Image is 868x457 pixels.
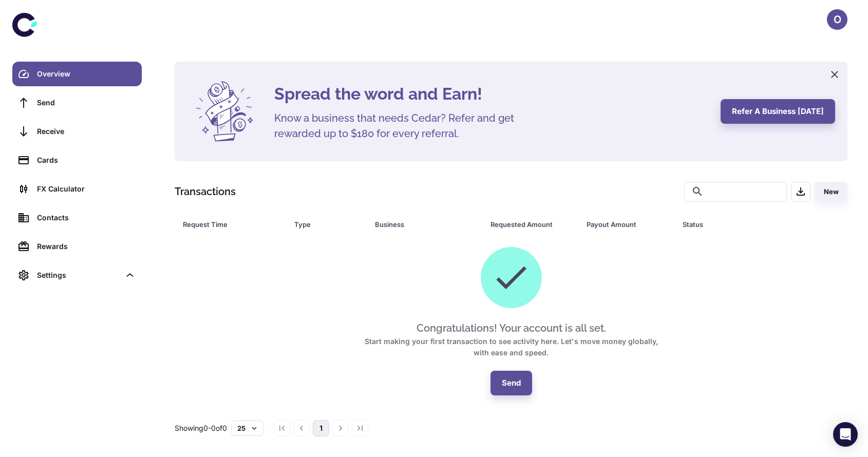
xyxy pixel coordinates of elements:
div: Type [294,217,349,232]
a: FX Calculator [12,177,142,201]
div: Overview [37,68,136,80]
div: Request Time [183,217,269,232]
span: Type [294,217,363,232]
a: Contacts [12,205,142,230]
button: O [827,9,847,30]
h5: Congratulations! Your account is all set. [417,320,606,336]
div: Receive [37,126,136,137]
div: Payout Amount [587,217,657,232]
h4: Spread the word and Earn! [274,82,708,106]
a: Rewards [12,234,142,259]
button: 25 [231,421,264,436]
div: Settings [37,270,120,281]
div: Status [683,217,791,232]
button: page 1 [313,420,329,436]
div: Requested Amount [490,217,561,232]
div: Rewards [37,241,136,252]
a: Overview [12,62,142,86]
h6: Start making your first transaction to see activity here. Let's move money globally, with ease an... [357,336,665,358]
a: Send [12,90,142,115]
a: Receive [12,119,142,144]
span: Request Time [183,217,282,232]
span: Status [683,217,805,232]
span: Requested Amount [490,217,574,232]
p: Showing 0-0 of 0 [175,423,227,434]
div: Settings [12,263,142,288]
a: Cards [12,148,142,173]
div: Contacts [37,212,136,223]
button: New [815,182,847,202]
div: FX Calculator [37,183,136,195]
div: Open Intercom Messenger [833,422,858,447]
span: Payout Amount [587,217,670,232]
h1: Transactions [175,184,236,199]
nav: pagination navigation [272,420,370,436]
div: Send [37,97,136,108]
button: Send [490,371,532,395]
div: Cards [37,155,136,166]
button: Refer a business [DATE] [721,99,835,124]
h5: Know a business that needs Cedar? Refer and get rewarded up to $180 for every referral. [274,110,531,141]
